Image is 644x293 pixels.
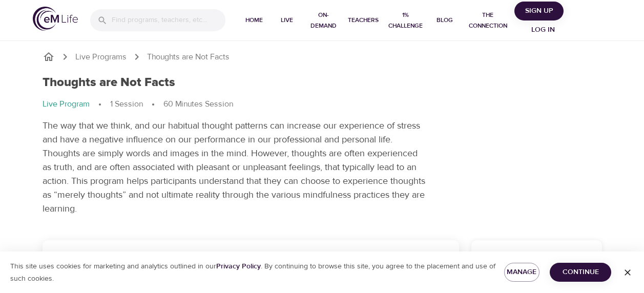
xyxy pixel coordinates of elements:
[465,10,510,31] span: The Connection
[43,98,602,111] nav: breadcrumb
[550,263,611,282] button: Continue
[518,5,559,17] span: Sign Up
[43,119,427,216] p: The way that we think, and our habitual thought patterns can increase our experience of stress an...
[43,98,90,110] p: Live Program
[242,15,266,26] span: Home
[558,266,603,279] span: Continue
[110,98,143,110] p: 1 Session
[43,75,175,90] h1: Thoughts are Not Facts
[512,266,532,279] span: Manage
[216,262,261,271] a: Privacy Policy
[147,51,230,63] p: Thoughts are Not Facts
[75,51,127,63] a: Live Programs
[307,10,340,31] span: On-Demand
[523,24,564,36] span: Log in
[33,7,78,31] img: logo
[43,51,602,63] nav: breadcrumb
[112,9,225,31] input: Find programs, teachers, etc...
[518,20,568,39] button: Log in
[504,263,540,282] button: Manage
[387,10,425,31] span: 1% Challenge
[275,15,299,26] span: Live
[348,15,379,26] span: Teachers
[514,2,564,20] button: Sign Up
[432,15,457,26] span: Blog
[163,98,233,110] p: 60 Minutes Session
